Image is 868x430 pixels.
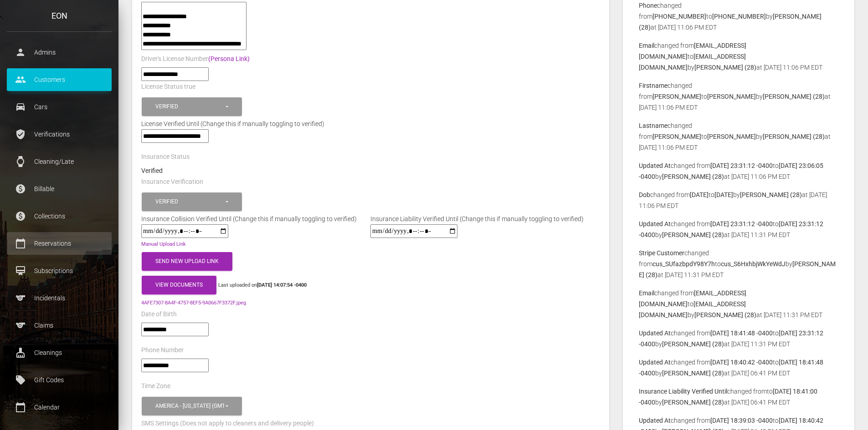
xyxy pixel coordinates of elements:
b: [DATE] [690,191,709,198]
p: Billable [14,182,105,196]
a: sports Incidentals [7,287,112,309]
label: Phone Number [141,346,184,355]
b: [PERSON_NAME] (28) [662,173,724,180]
b: Updated At [639,162,671,169]
button: View Documents [142,276,216,294]
b: Email [639,289,654,297]
b: [PERSON_NAME] [652,133,701,140]
b: Dob [639,191,650,198]
b: [PERSON_NAME] (28) [694,64,756,71]
b: [PERSON_NAME] (28) [662,340,724,348]
a: Manual Upload Link [141,241,186,247]
p: Cleaning/Late [14,155,105,168]
b: Updated At [639,329,671,337]
b: Updated At [639,359,671,366]
p: Cars [14,100,105,114]
a: paid Billable [7,177,112,200]
b: [DATE] 23:31:12 -0400 [710,162,773,169]
b: [PERSON_NAME] [652,93,701,100]
a: local_offer Gift Codes [7,369,112,391]
b: Firstname [639,82,668,89]
p: changed from to by at [DATE] 11:06 PM EDT [639,189,838,211]
b: [PHONE_NUMBER] [712,13,766,20]
label: Driver's License Number [141,55,250,64]
p: Calendar [14,400,105,414]
p: Incidentals [14,291,105,305]
b: [PHONE_NUMBER] [652,13,706,20]
b: cus_S6HxhbjWkYeWdJ [721,260,786,268]
b: Updated At [639,417,671,424]
label: Insurance Verification [141,177,203,187]
b: [DATE] 23:31:12 -0400 [710,220,773,228]
p: Reservations [14,237,105,250]
button: Send New Upload Link [142,252,232,271]
button: Verified [142,192,242,211]
b: Lastname [639,122,668,129]
b: [DATE] [714,191,733,198]
a: watch Cleaning/Late [7,150,112,173]
b: cus_SUfazbpdY98Y7h [652,260,715,268]
strong: Verified [141,167,163,174]
p: Customers [14,73,105,86]
p: changed from to by at [DATE] 11:06 PM EDT [639,120,838,153]
p: changed from to by at [DATE] 11:06 PM EDT [639,160,838,182]
a: sports Claims [7,314,112,337]
b: [PERSON_NAME] [707,133,756,140]
b: [PERSON_NAME] (28) [763,93,825,100]
div: Verified [155,198,224,206]
p: changed from to by at [DATE] 11:31 PM EDT [639,328,838,349]
p: changed from to by at [DATE] 11:31 PM EDT [639,248,838,280]
b: [PERSON_NAME] (28) [740,191,802,198]
b: Phone [639,2,657,9]
a: card_membership Subscriptions [7,259,112,282]
label: Date of Birth [141,310,177,319]
small: Last uploaded on [218,282,307,288]
label: Insurance Status [141,152,190,162]
b: Stripe Customer [639,249,684,257]
label: SMS Settings (Does not apply to cleaners and delivery people) [141,419,314,428]
b: [PERSON_NAME] (28) [694,311,756,319]
p: changed from to by at [DATE] 11:31 PM EDT [639,218,838,240]
b: Updated At [639,220,671,228]
a: verified_user Verifications [7,123,112,146]
a: drive_eta Cars [7,96,112,118]
b: [PERSON_NAME] (28) [662,231,724,238]
div: Insurance Collision Verified Until (Change this if manually toggling to verified) [134,213,364,224]
p: changed from to by at [DATE] 06:41 PM EDT [639,386,838,408]
strong: [DATE] 14:07:54 -0400 [257,282,307,288]
b: [DATE] 18:40:42 -0400 [710,359,773,366]
a: paid Collections [7,205,112,228]
p: Cleanings [14,346,105,359]
p: Verifications [14,127,105,141]
label: License Status true [141,82,195,91]
b: [PERSON_NAME] [707,93,756,100]
button: America - New York (GMT -05:00) [142,397,242,415]
a: person Admins [7,41,112,64]
p: changed from to by at [DATE] 11:06 PM EDT [639,80,838,113]
button: Verified [142,97,242,116]
p: Claims [14,319,105,332]
b: [PERSON_NAME] (28) [662,369,724,377]
p: Admins [14,46,105,59]
p: Gift Codes [14,373,105,387]
div: Verified [155,103,224,111]
div: America - [US_STATE] (GMT -05:00) [155,402,224,410]
b: Email [639,42,654,49]
a: calendar_today Reservations [7,232,112,255]
b: [PERSON_NAME] (28) [662,399,724,406]
p: changed from to by at [DATE] 06:41 PM EDT [639,357,838,379]
a: 4AFE7307-8A4F-4757-8EF5-9A0667F3372F.jpeg [141,300,246,306]
label: Time Zone [141,382,170,391]
p: changed from to by at [DATE] 11:06 PM EDT [639,40,838,73]
a: (Persona Link) [208,55,250,62]
b: Insurance Liability Verified Until [639,388,727,395]
div: License Verified Until (Change this if manually toggling to verified) [134,118,607,129]
b: [PERSON_NAME] (28) [763,133,825,140]
a: people Customers [7,68,112,91]
b: [DATE] 18:41:48 -0400 [710,329,773,337]
a: calendar_today Calendar [7,396,112,419]
p: Subscriptions [14,264,105,278]
p: changed from to by at [DATE] 11:31 PM EDT [639,288,838,320]
p: Collections [14,209,105,223]
b: [DATE] 18:39:03 -0400 [710,417,773,424]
